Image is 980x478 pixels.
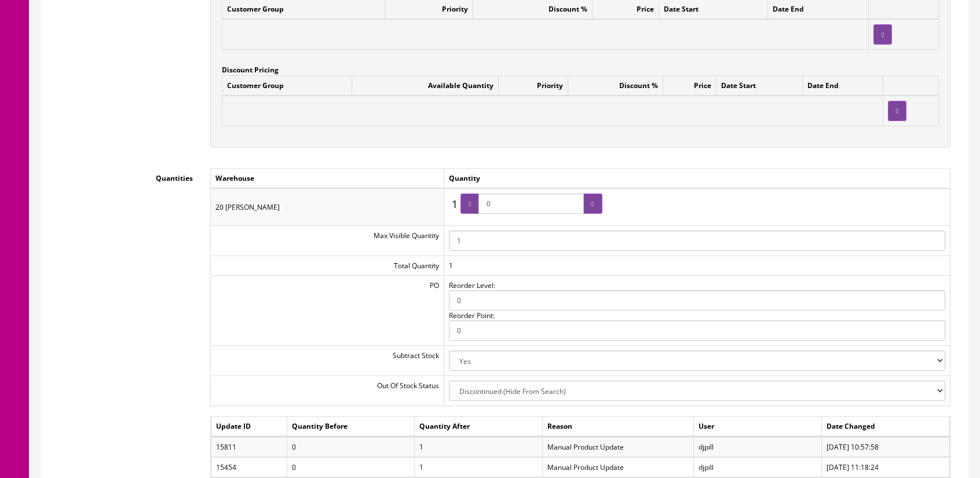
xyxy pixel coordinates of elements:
[50,168,202,184] label: Quantities
[222,60,279,75] label: Discount Pricing
[222,76,352,96] td: Customer Group
[663,76,716,96] td: Price
[211,437,287,457] td: 15811
[210,188,444,225] td: 20 [PERSON_NAME]
[192,100,546,115] font: Please note: There is a tear in the meshhead as shown in pictures.
[415,458,543,477] td: 1
[415,417,543,436] td: Quantity After
[449,194,460,215] span: 1
[498,76,568,96] td: Priority
[287,417,415,436] td: Quantity Before
[444,169,950,189] td: Quantity
[444,275,950,345] td: Reorder Level: Reorder Point:
[287,458,415,477] td: 0
[36,127,702,139] font: This item is already packaged and ready for shipment so this will ship quick. Buy with confidence...
[822,458,950,477] td: [DATE] 11:18:24
[415,437,543,457] td: 1
[237,16,503,37] strong: [PERSON_NAME]-140 Kick Pad
[210,346,444,376] td: Subtract Stock
[210,169,444,189] td: Warehouse
[352,76,498,96] td: Available Quantity
[377,381,439,391] span: Out Of Stock Status
[694,417,822,436] td: User
[694,437,822,457] td: djpill
[210,275,444,345] td: PO
[803,76,883,96] td: Date End
[694,458,822,477] td: djpill
[287,437,415,457] td: 0
[716,76,803,96] td: Date Start
[444,256,950,275] td: 1
[211,417,287,436] td: Update ID
[568,76,663,96] td: Discount %
[543,437,694,457] td: Manual Product Update
[543,417,694,436] td: Reason
[189,75,549,87] font: You are looking at a [PERSON_NAME]-140 kick pad in excellent working condition.
[543,458,694,477] td: Manual Product Update
[822,417,950,436] td: Date Changed
[210,256,444,275] td: Total Quantity
[374,231,439,240] span: Max Visible Quantity
[822,437,950,457] td: [DATE] 10:57:58
[211,458,287,477] td: 15454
